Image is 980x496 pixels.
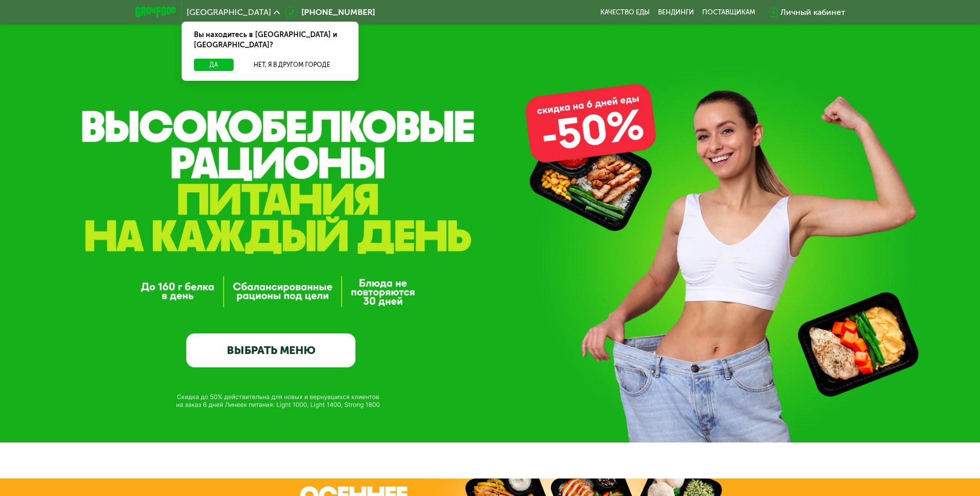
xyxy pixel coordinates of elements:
span: [GEOGRAPHIC_DATA] [187,8,271,16]
a: ВЫБРАТЬ МЕНЮ [186,333,355,367]
a: Качество еды [600,8,650,16]
div: Личный кабинет [780,6,845,19]
a: [PHONE_NUMBER] [285,6,375,19]
button: Да [194,59,234,71]
button: Нет, я в другом городе [238,59,346,71]
div: поставщикам [702,8,755,16]
a: Вендинги [658,8,694,16]
div: Вы находитесь в [GEOGRAPHIC_DATA] и [GEOGRAPHIC_DATA]? [182,22,359,59]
